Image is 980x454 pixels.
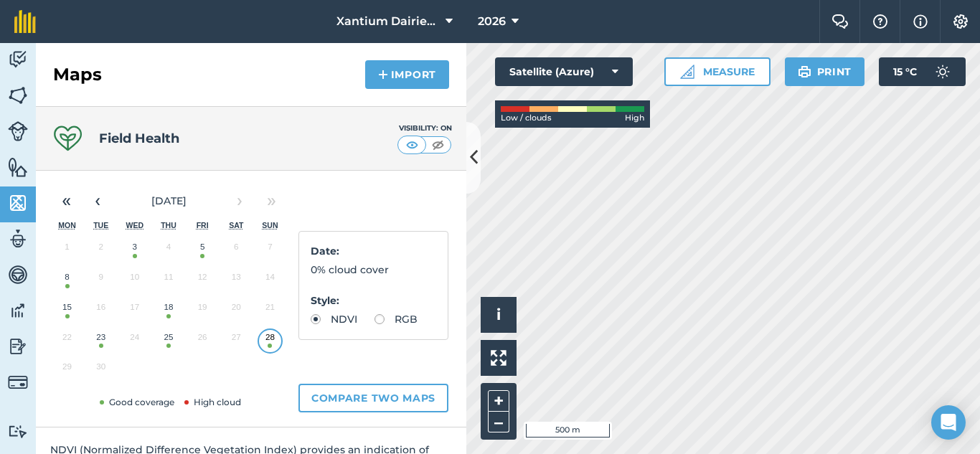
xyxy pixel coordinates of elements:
img: A cog icon [952,14,969,29]
abbr: Friday [197,221,209,230]
button: 3 September 2025 [118,235,151,265]
p: 0% cloud cover [311,262,436,278]
img: svg+xml;base64,PHN2ZyB4bWxucz0iaHR0cDovL3d3dy53My5vcmcvMjAwMC9zdmciIHdpZHRoPSIxOSIgaGVpZ2h0PSIyNC... [798,63,811,80]
strong: Date : [311,245,339,257]
label: NDVI [311,314,357,324]
img: svg+xml;base64,PHN2ZyB4bWxucz0iaHR0cDovL3d3dy53My5vcmcvMjAwMC9zdmciIHdpZHRoPSI1MCIgaGVpZ2h0PSI0MC... [429,138,447,152]
img: svg+xml;base64,PD94bWwgdmVyc2lvbj0iMS4wIiBlbmNvZGluZz0idXRmLTgiPz4KPCEtLSBHZW5lcmF0b3I6IEFkb2JlIE... [8,425,28,438]
button: 2 September 2025 [84,235,118,265]
img: svg+xml;base64,PHN2ZyB4bWxucz0iaHR0cDovL3d3dy53My5vcmcvMjAwMC9zdmciIHdpZHRoPSIxNyIgaGVpZ2h0PSIxNy... [913,13,928,30]
abbr: Monday [58,221,76,230]
button: 13 September 2025 [220,265,253,295]
button: 27 September 2025 [220,326,253,356]
button: ‹ [82,185,113,217]
img: svg+xml;base64,PHN2ZyB4bWxucz0iaHR0cDovL3d3dy53My5vcmcvMjAwMC9zdmciIHdpZHRoPSI1NiIgaGVpZ2h0PSI2MC... [8,85,28,106]
img: svg+xml;base64,PHN2ZyB4bWxucz0iaHR0cDovL3d3dy53My5vcmcvMjAwMC9zdmciIHdpZHRoPSIxNCIgaGVpZ2h0PSIyNC... [378,66,388,83]
span: 15 ° C [893,57,917,86]
button: 26 September 2025 [186,326,220,356]
button: 7 September 2025 [253,235,287,265]
h2: Maps [53,63,102,86]
button: 15 °C [879,57,966,86]
button: 15 September 2025 [50,295,84,326]
img: Four arrows, one pointing top left, one top right, one bottom right and the last bottom left [491,350,507,366]
button: 19 September 2025 [186,295,220,326]
button: 21 September 2025 [253,295,287,326]
button: 17 September 2025 [118,295,151,326]
img: svg+xml;base64,PD94bWwgdmVyc2lvbj0iMS4wIiBlbmNvZGluZz0idXRmLTgiPz4KPCEtLSBHZW5lcmF0b3I6IEFkb2JlIE... [8,228,28,250]
abbr: Saturday [229,221,243,230]
button: 9 September 2025 [84,265,118,295]
img: Two speech bubbles overlapping with the left bubble in the forefront [831,14,849,29]
button: Satellite (Azure) [495,57,633,86]
button: 18 September 2025 [151,295,185,326]
button: 14 September 2025 [253,265,287,295]
button: 24 September 2025 [118,326,151,356]
button: 11 September 2025 [151,265,185,295]
button: [DATE] [113,185,224,217]
img: svg+xml;base64,PD94bWwgdmVyc2lvbj0iMS4wIiBlbmNvZGluZz0idXRmLTgiPz4KPCEtLSBHZW5lcmF0b3I6IEFkb2JlIE... [8,372,28,392]
button: Import [365,60,449,89]
img: svg+xml;base64,PD94bWwgdmVyc2lvbj0iMS4wIiBlbmNvZGluZz0idXRmLTgiPz4KPCEtLSBHZW5lcmF0b3I6IEFkb2JlIE... [928,57,957,86]
img: svg+xml;base64,PHN2ZyB4bWxucz0iaHR0cDovL3d3dy53My5vcmcvMjAwMC9zdmciIHdpZHRoPSI1NiIgaGVpZ2h0PSI2MC... [8,156,28,178]
img: svg+xml;base64,PD94bWwgdmVyc2lvbj0iMS4wIiBlbmNvZGluZz0idXRmLTgiPz4KPCEtLSBHZW5lcmF0b3I6IEFkb2JlIE... [8,121,28,141]
button: 23 September 2025 [84,326,118,356]
img: Ruler icon [680,65,694,79]
img: svg+xml;base64,PHN2ZyB4bWxucz0iaHR0cDovL3d3dy53My5vcmcvMjAwMC9zdmciIHdpZHRoPSI1MCIgaGVpZ2h0PSI0MC... [403,138,421,152]
button: 6 September 2025 [220,235,253,265]
strong: Style : [311,294,339,307]
button: 22 September 2025 [50,326,84,356]
button: i [481,297,517,333]
span: i [496,306,501,323]
div: Open Intercom Messenger [931,405,966,440]
button: 30 September 2025 [84,355,118,385]
abbr: Thursday [161,221,176,230]
span: Good coverage [97,397,174,407]
button: 4 September 2025 [151,235,185,265]
button: 28 September 2025 [253,326,287,356]
img: svg+xml;base64,PD94bWwgdmVyc2lvbj0iMS4wIiBlbmNvZGluZz0idXRmLTgiPz4KPCEtLSBHZW5lcmF0b3I6IEFkb2JlIE... [8,264,28,285]
button: Print [785,57,865,86]
button: + [488,390,509,412]
abbr: Sunday [262,221,278,230]
button: › [224,185,255,217]
img: svg+xml;base64,PD94bWwgdmVyc2lvbj0iMS4wIiBlbmNvZGluZz0idXRmLTgiPz4KPCEtLSBHZW5lcmF0b3I6IEFkb2JlIE... [8,336,28,357]
button: 25 September 2025 [151,326,185,356]
img: svg+xml;base64,PHN2ZyB4bWxucz0iaHR0cDovL3d3dy53My5vcmcvMjAwMC9zdmciIHdpZHRoPSI1NiIgaGVpZ2h0PSI2MC... [8,192,28,214]
button: Compare two maps [298,384,448,412]
button: 10 September 2025 [118,265,151,295]
span: 2026 [478,13,506,30]
h4: Field Health [99,128,179,148]
button: « [50,185,82,217]
img: fieldmargin Logo [14,10,36,33]
button: 29 September 2025 [50,355,84,385]
button: 12 September 2025 [186,265,220,295]
span: Low / clouds [501,112,552,125]
button: 20 September 2025 [220,295,253,326]
button: 8 September 2025 [50,265,84,295]
img: A question mark icon [872,14,889,29]
label: RGB [374,314,418,324]
abbr: Tuesday [93,221,108,230]
span: High cloud [182,397,241,407]
img: svg+xml;base64,PD94bWwgdmVyc2lvbj0iMS4wIiBlbmNvZGluZz0idXRmLTgiPz4KPCEtLSBHZW5lcmF0b3I6IEFkb2JlIE... [8,49,28,70]
div: Visibility: On [397,123,452,134]
span: Xantium Dairies [GEOGRAPHIC_DATA] [336,13,440,30]
button: – [488,412,509,432]
button: 16 September 2025 [84,295,118,326]
img: svg+xml;base64,PD94bWwgdmVyc2lvbj0iMS4wIiBlbmNvZGluZz0idXRmLTgiPz4KPCEtLSBHZW5lcmF0b3I6IEFkb2JlIE... [8,300,28,321]
button: 1 September 2025 [50,235,84,265]
button: » [255,185,287,217]
span: High [625,112,644,125]
button: Measure [664,57,771,86]
span: [DATE] [151,194,187,207]
button: 5 September 2025 [186,235,220,265]
abbr: Wednesday [126,221,144,230]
